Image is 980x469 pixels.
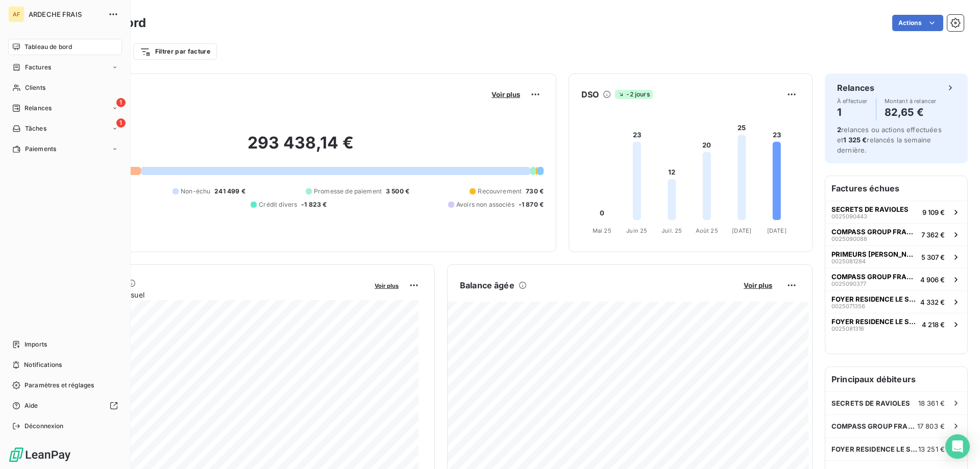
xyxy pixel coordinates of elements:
span: Paramètres et réglages [24,381,94,390]
span: 1 325 € [843,136,867,144]
span: Relances [24,104,52,113]
button: Filtrer par facture [133,43,217,60]
span: SECRETS DE RAVIOLES [831,399,910,407]
button: Voir plus [741,281,775,290]
span: À effectuer [837,98,868,104]
tspan: Mai 25 [593,227,611,234]
span: 17 803 € [917,422,945,430]
span: 0025071356 [831,303,865,309]
span: 0025090088 [831,236,867,242]
span: 13 251 € [918,445,945,453]
span: FOYER RESIDENCE LE SANDRON [831,295,916,303]
button: FOYER RESIDENCE LE SANDRON00250813164 218 € [825,313,967,335]
span: 0025090377 [831,281,866,287]
span: COMPASS GROUP FRANCE ESSH -AL [831,273,916,281]
span: Montant à relancer [885,98,937,104]
span: Aide [24,401,38,410]
span: -2 jours [615,90,652,99]
span: 9 109 € [922,208,945,216]
button: Voir plus [488,90,523,99]
a: Aide [8,398,122,414]
span: 0025081284 [831,258,866,264]
span: 4 906 € [920,276,945,284]
button: PRIMEURS [PERSON_NAME]00250812845 307 € [825,245,967,268]
div: Open Intercom Messenger [945,434,970,459]
h2: 293 438,14 € [58,133,544,163]
span: Factures [25,63,51,72]
span: Voir plus [744,281,772,289]
span: 2 [837,126,841,134]
span: FOYER RESIDENCE LE SANDRON [831,445,918,453]
button: COMPASS GROUP FRANCE ESSH -AL00250900887 362 € [825,223,967,245]
h6: Balance âgée [460,279,514,291]
span: PRIMEURS [PERSON_NAME] [831,250,917,258]
tspan: Juin 25 [626,227,647,234]
img: Logo LeanPay [8,447,71,463]
tspan: [DATE] [767,227,787,234]
span: Recouvrement [478,187,522,196]
h4: 82,65 € [885,104,937,120]
h6: Relances [837,82,874,94]
button: Voir plus [372,281,402,290]
span: -1 870 € [519,200,544,209]
span: Tâches [25,124,46,133]
h4: 1 [837,104,868,120]
h6: Principaux débiteurs [825,367,967,391]
span: Promesse de paiement [314,187,382,196]
span: 5 307 € [921,253,945,261]
span: Tableau de bord [24,42,72,52]
h6: Factures échues [825,176,967,201]
span: 0025081316 [831,326,864,332]
span: Notifications [24,360,62,369]
button: SECRETS DE RAVIOLES00250904439 109 € [825,201,967,223]
span: Paiements [25,144,56,154]
span: Voir plus [492,90,520,98]
span: FOYER RESIDENCE LE SANDRON [831,317,918,326]
span: 1 [116,118,126,128]
tspan: Août 25 [696,227,718,234]
span: relances ou actions effectuées et relancés la semaine dernière. [837,126,942,154]
span: 4 218 € [922,320,945,329]
span: COMPASS GROUP FRANCE ESSH -AL [831,228,917,236]
span: ARDECHE FRAIS [29,10,102,18]
h6: DSO [581,88,599,101]
span: SECRETS DE RAVIOLES [831,205,909,213]
span: 18 361 € [918,399,945,407]
span: COMPASS GROUP FRANCE ESSH -AL [831,422,917,430]
span: Avoirs non associés [456,200,514,209]
button: Actions [892,15,943,31]
div: AF [8,6,24,22]
span: Crédit divers [259,200,297,209]
span: -1 823 € [301,200,327,209]
span: Voir plus [375,282,399,289]
span: Clients [25,83,45,92]
button: FOYER RESIDENCE LE SANDRON00250713564 332 € [825,290,967,313]
tspan: Juil. 25 [661,227,682,234]
span: Chiffre d'affaires mensuel [58,289,367,300]
span: 241 499 € [214,187,245,196]
tspan: [DATE] [732,227,751,234]
span: 1 [116,98,126,107]
span: 730 € [526,187,544,196]
span: 0025090443 [831,213,867,219]
span: Non-échu [181,187,210,196]
span: 7 362 € [921,231,945,239]
span: 4 332 € [920,298,945,306]
span: Imports [24,340,47,349]
span: 3 500 € [386,187,409,196]
button: COMPASS GROUP FRANCE ESSH -AL00250903774 906 € [825,268,967,290]
span: Déconnexion [24,422,64,431]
